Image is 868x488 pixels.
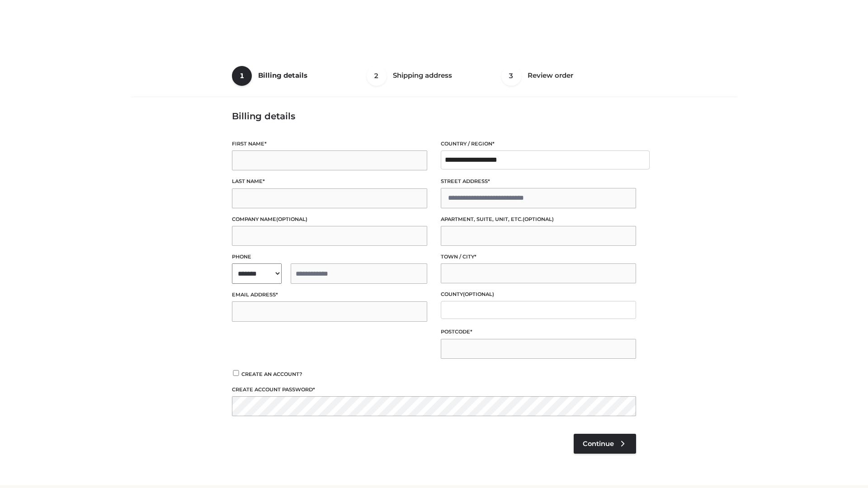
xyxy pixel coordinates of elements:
input: Create an account? [232,370,240,376]
span: (optional) [463,291,494,297]
span: 1 [232,66,252,86]
label: Town / City [441,253,636,261]
h3: Billing details [232,111,636,122]
label: Apartment, suite, unit, etc. [441,215,636,224]
span: 2 [367,66,387,86]
label: Company name [232,215,427,224]
span: Create an account? [241,371,302,377]
label: Postcode [441,328,636,336]
span: (optional) [523,216,554,222]
label: Phone [232,253,427,261]
span: Review order [528,71,573,80]
span: (optional) [276,216,307,222]
span: Billing details [258,71,307,80]
label: Street address [441,177,636,186]
label: Country / Region [441,140,636,148]
a: Continue [574,434,636,454]
label: County [441,290,636,299]
label: Create account password [232,385,636,394]
span: Continue [583,440,614,448]
span: Shipping address [393,71,452,80]
label: Last name [232,177,427,186]
span: 3 [501,66,521,86]
label: First name [232,140,427,148]
label: Email address [232,291,427,299]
